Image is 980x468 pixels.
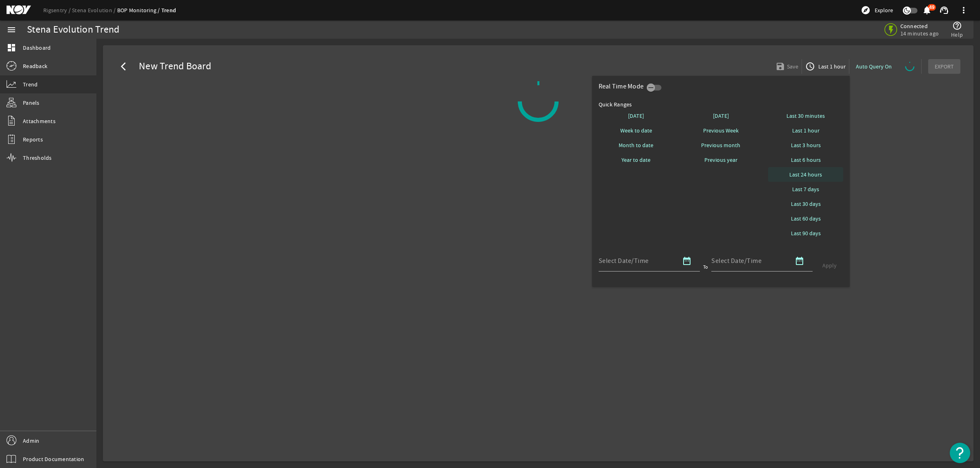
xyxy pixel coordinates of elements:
[703,126,739,135] span: Previous Week
[768,138,843,152] button: Last 3 hours
[791,229,821,237] span: Last 90 days
[683,123,758,138] button: Previous Week
[768,167,843,182] button: Last 24 hours
[599,108,674,123] button: [DATE]
[791,214,821,223] span: Last 60 days
[701,141,740,149] span: Previous month
[621,156,650,164] span: Year to date
[792,185,819,193] span: Last 7 days
[768,226,843,241] button: Last 90 days
[704,156,737,164] span: Previous year
[950,443,970,463] button: Open Resource Center
[791,156,821,164] span: Last 6 hours
[599,152,674,167] button: Year to date
[620,126,652,135] span: Week to date
[768,152,843,167] button: Last 6 hours
[786,112,825,120] span: Last 30 minutes
[703,263,708,271] div: To
[628,112,644,120] span: [DATE]
[713,112,729,120] span: [DATE]
[599,256,672,266] input: Select Date/Time
[768,196,843,211] button: Last 30 days
[599,100,844,108] div: Quick Ranges
[682,256,692,266] mat-icon: date_range
[791,141,821,149] span: Last 3 hours
[768,182,843,196] button: Last 7 days
[619,141,653,149] span: Month to date
[792,126,820,135] span: Last 1 hour
[599,123,674,138] button: Week to date
[683,152,758,167] button: Previous year
[768,211,843,226] button: Last 60 days
[599,138,674,152] button: Month to date
[768,108,843,123] button: Last 30 minutes
[711,256,785,266] input: Select Date/Time
[683,138,758,152] button: Previous month
[768,123,843,138] button: Last 1 hour
[791,200,821,208] span: Last 30 days
[795,256,804,266] mat-icon: date_range
[683,108,758,123] button: [DATE]
[789,170,822,179] span: Last 24 hours
[599,82,647,91] div: Real Time Mode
